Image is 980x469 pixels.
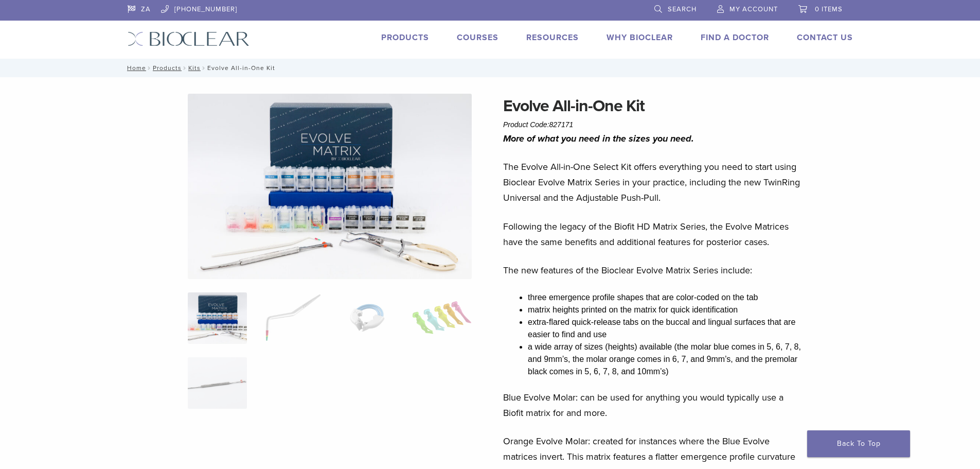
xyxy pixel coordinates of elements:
[188,292,247,344] img: IMG_0457-scaled-e1745362001290-300x300.jpg
[120,59,861,77] nav: Evolve All-in-One Kit
[503,219,806,250] p: Following the legacy of the Biofit HD Matrix Series, the Evolve Matrices have the same benefits a...
[503,263,806,278] p: The new features of the Bioclear Evolve Matrix Series include:
[182,65,188,71] span: /
[503,94,806,118] h1: Evolve All-in-One Kit
[607,32,673,43] a: Why Bioclear
[188,64,201,72] a: Kits
[526,32,579,43] a: Resources
[701,32,769,43] a: Find A Doctor
[503,120,573,129] span: Product Code:
[815,5,843,13] span: 0 items
[201,65,207,71] span: /
[262,292,322,344] img: Evolve All-in-One Kit - Image 2
[528,304,806,316] li: matrix heights printed on the matrix for quick identification
[807,430,910,457] a: Back To Top
[503,133,694,144] i: More of what you need in the sizes you need.
[668,5,697,13] span: Search
[503,390,806,421] p: Blue Evolve Molar: can be used for anything you would typically use a Biofit matrix for and more.
[153,64,182,72] a: Products
[188,94,472,279] img: IMG_0457
[549,120,574,129] span: 827171
[797,32,853,43] a: Contact Us
[124,64,146,72] a: Home
[503,159,806,205] p: The Evolve All-in-One Select Kit offers everything you need to start using Bioclear Evolve Matrix...
[729,5,778,13] span: My Account
[457,32,498,43] a: Courses
[528,341,806,378] li: a wide array of sizes (heights) available (the molar blue comes in 5, 6, 7, 8, and 9mm’s, the mol...
[412,292,471,344] img: Evolve All-in-One Kit - Image 4
[146,65,153,71] span: /
[128,31,250,46] img: Bioclear
[528,316,806,341] li: extra-flared quick-release tabs on the buccal and lingual surfaces that are easier to find and use
[381,32,429,43] a: Products
[188,357,247,409] img: Evolve All-in-One Kit - Image 5
[528,291,806,304] li: three emergence profile shapes that are color-coded on the tab
[337,292,397,344] img: Evolve All-in-One Kit - Image 3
